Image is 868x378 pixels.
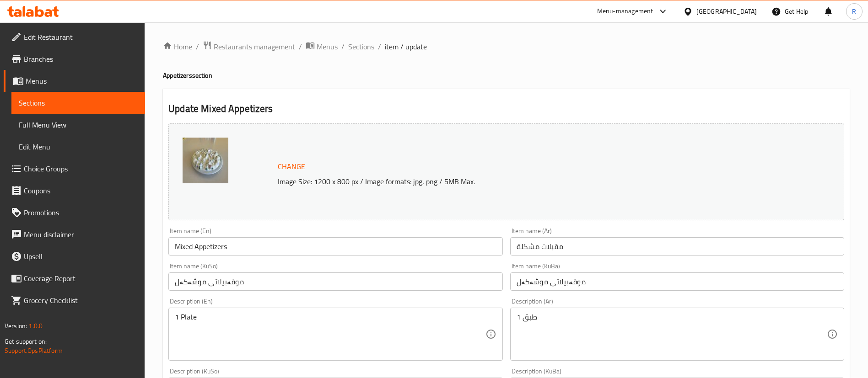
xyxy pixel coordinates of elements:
span: R [852,6,856,16]
button: Change [274,157,309,176]
img: Mixed_Appetizers638925275135051321.jpg [183,138,228,183]
a: Menu disclaimer [4,224,145,245]
a: Full Menu View [11,114,145,136]
span: Edit Restaurant [24,32,138,43]
span: Coupons [24,185,138,196]
li: / [196,41,199,52]
span: Version: [5,320,27,332]
span: Edit Menu [19,141,138,152]
li: / [299,41,302,52]
li: / [378,41,381,52]
a: Home [163,41,192,52]
span: Menus [26,75,138,86]
span: Menus [317,41,338,52]
span: Promotions [24,207,138,218]
span: Grocery Checklist [24,295,138,306]
a: Grocery Checklist [4,289,145,311]
a: Sections [11,92,145,114]
span: 1.0.0 [28,320,43,332]
span: Choice Groups [24,163,138,174]
div: Menu-management [597,6,653,17]
span: Restaurants management [214,41,295,52]
h4: Appetizers section [163,71,850,80]
span: Menu disclaimer [24,229,138,240]
div: [GEOGRAPHIC_DATA] [696,6,757,16]
input: Enter name En [168,237,502,256]
span: Full Menu View [19,119,138,130]
li: / [341,41,345,52]
a: Coverage Report [4,267,145,289]
input: Enter name KuBa [510,272,844,291]
span: Change [278,160,305,173]
a: Coupons [4,180,145,202]
a: Branches [4,48,145,70]
a: Menus [306,41,338,53]
a: Edit Menu [11,136,145,158]
h2: Update Mixed Appetizers [168,102,844,116]
a: Promotions [4,202,145,224]
input: Enter name KuSo [168,272,502,291]
span: Branches [24,53,138,64]
p: Image Size: 1200 x 800 px / Image formats: jpg, png / 5MB Max. [274,176,760,187]
span: Coverage Report [24,273,138,284]
span: Get support on: [5,335,47,347]
a: Sections [348,41,374,52]
a: Choice Groups [4,158,145,180]
a: Support.OpsPlatform [5,345,63,357]
textarea: 1 طبق [517,313,827,356]
input: Enter name Ar [510,237,844,256]
span: Upsell [24,251,138,262]
nav: breadcrumb [163,41,850,53]
a: Restaurants management [203,41,295,53]
textarea: 1 Plate [175,313,485,356]
a: Edit Restaurant [4,26,145,48]
a: Upsell [4,245,145,267]
span: Sections [19,97,138,108]
a: Menus [4,70,145,92]
span: item / update [385,41,427,52]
